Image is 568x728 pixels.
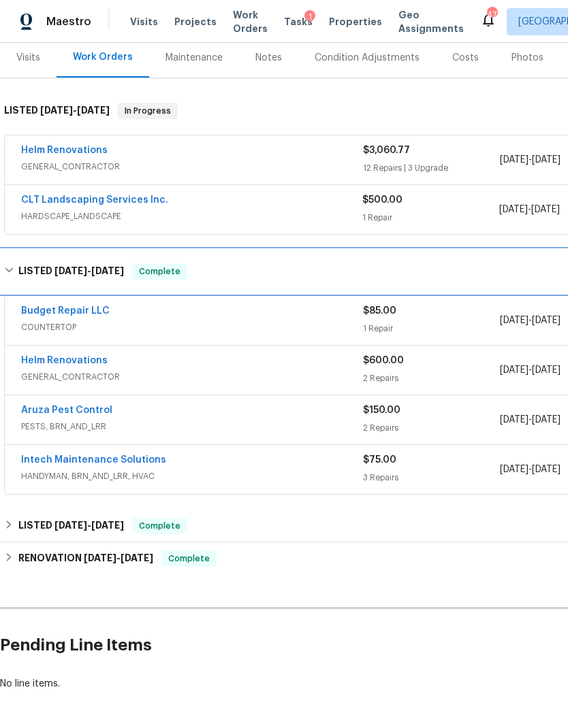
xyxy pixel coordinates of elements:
[284,17,313,27] span: Tasks
[362,195,403,205] span: $500.00
[500,316,528,325] span: [DATE]
[363,371,500,385] div: 2 Repairs
[119,104,176,118] span: In Progress
[21,455,166,465] a: Intech Maintenance Solutions
[255,51,282,65] div: Notes
[130,15,158,29] span: Visits
[500,465,528,474] span: [DATE]
[363,471,500,484] div: 3 Repairs
[18,263,124,280] h6: LISTED
[54,520,87,530] span: [DATE]
[500,314,561,327] span: -
[487,8,496,22] div: 47
[363,406,400,415] span: $150.00
[18,518,124,534] h6: LISTED
[21,320,363,334] span: COUNTERTOP
[233,8,268,35] span: Work Orders
[84,553,153,563] span: -
[363,455,396,465] span: $75.00
[500,415,528,425] span: [DATE]
[363,322,500,335] div: 1 Repair
[165,51,223,65] div: Maintenance
[532,316,561,325] span: [DATE]
[304,10,315,24] div: 1
[21,146,108,155] a: Helm Renovations
[21,356,108,365] a: Helm Renovations
[133,265,186,278] span: Complete
[531,205,560,214] span: [DATE]
[40,105,73,115] span: [DATE]
[532,465,561,474] span: [DATE]
[91,520,124,530] span: [DATE]
[500,365,528,375] span: [DATE]
[363,421,500,435] div: 2 Repairs
[500,463,561,476] span: -
[363,161,500,175] div: 12 Repairs | 3 Upgrade
[21,195,168,205] a: CLT Landscaping Services Inc.
[121,553,153,563] span: [DATE]
[398,8,464,35] span: Geo Assignments
[4,103,110,119] h6: LISTED
[500,155,528,165] span: [DATE]
[363,356,404,365] span: $600.00
[21,420,363,433] span: PESTS, BRN_AND_LRR
[532,365,561,375] span: [DATE]
[46,15,91,29] span: Maestro
[91,266,124,276] span: [DATE]
[77,105,110,115] span: [DATE]
[499,205,528,214] span: [DATE]
[16,51,40,65] div: Visits
[21,406,112,415] a: Aruza Pest Control
[329,15,382,29] span: Properties
[500,153,561,167] span: -
[174,15,217,29] span: Projects
[532,415,561,425] span: [DATE]
[163,552,215,565] span: Complete
[363,146,410,155] span: $3,060.77
[21,210,362,223] span: HARDSCAPE_LANDSCAPE
[21,370,363,384] span: GENERAL_CONTRACTOR
[532,155,561,165] span: [DATE]
[500,363,561,377] span: -
[363,306,396,316] span: $85.00
[54,266,87,276] span: [DATE]
[73,50,133,64] div: Work Orders
[499,203,560,216] span: -
[315,51,420,65] div: Condition Adjustments
[54,520,124,530] span: -
[54,266,124,276] span: -
[40,105,110,115] span: -
[84,553,116,563] span: [DATE]
[362,211,499,225] div: 1 Repair
[500,413,561,427] span: -
[452,51,479,65] div: Costs
[18,550,153,567] h6: RENOVATION
[21,306,110,316] a: Budget Repair LLC
[133,519,186,533] span: Complete
[21,160,363,173] span: GENERAL_CONTRACTOR
[511,51,543,65] div: Photos
[21,469,363,483] span: HANDYMAN, BRN_AND_LRR, HVAC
